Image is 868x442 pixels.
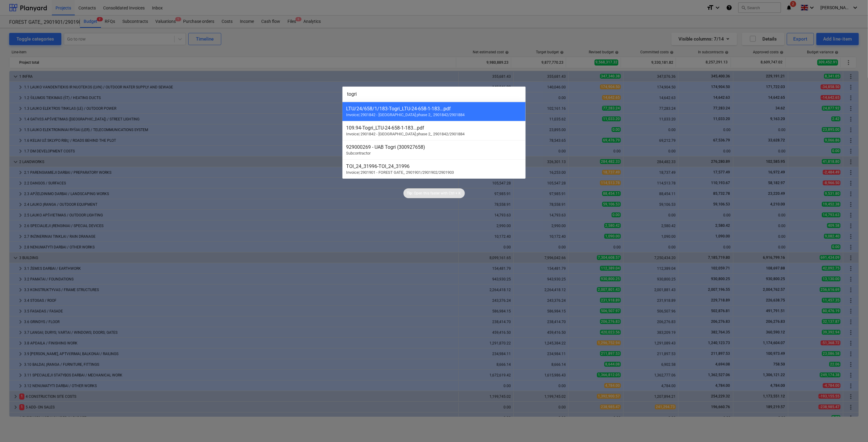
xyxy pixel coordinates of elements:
div: TOI_24_31996-TOI_24_31996Invoice| 2901901 - FOREST GATE_ 2901901/2901902/2901903 [342,159,526,179]
p: Ctrl + K [449,191,461,196]
div: 929000269 - UAB Togri (300927658)Subcontractor [342,140,526,159]
div: LTU/24/658/1/183-Togri_LTU-24-658-1-183...pdfInvoice| 2901842 - [GEOGRAPHIC_DATA] phase 2_ 290184... [342,102,526,121]
div: 109.94 - Togri_LTU-24-658-1-183...pdf [346,125,522,131]
div: TOI_24_31996 - TOI_24_31996 [346,163,522,169]
div: LTU/24/658/1/183 - Togri_LTU-24-658-1-183...pdf [346,106,522,112]
div: 929000269 - UAB Togri (300927658) [346,144,522,150]
p: Tip: [407,191,413,196]
p: Open this faster with [414,191,448,196]
span: Invoice | 2901842 - [GEOGRAPHIC_DATA] phase 2_ 2901842/2901884 [346,132,465,136]
span: Invoice | 2901842 - [GEOGRAPHIC_DATA] phase 2_ 2901842/2901884 [346,112,465,117]
div: 109.94-Togri_LTU-24-658-1-183...pdfInvoice| 2901842 - [GEOGRAPHIC_DATA] phase 2_ 2901842/2901884 [342,121,526,140]
iframe: Chat Widget [837,413,868,442]
span: Subcontractor [346,151,371,155]
input: Search for projects, line-items, subcontracts, valuations, subcontractors... [342,87,526,102]
div: Tip:Open this faster withCtrl + K [403,188,465,198]
span: Invoice | 2901901 - FOREST GATE_ 2901901/2901902/2901903 [346,170,454,175]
